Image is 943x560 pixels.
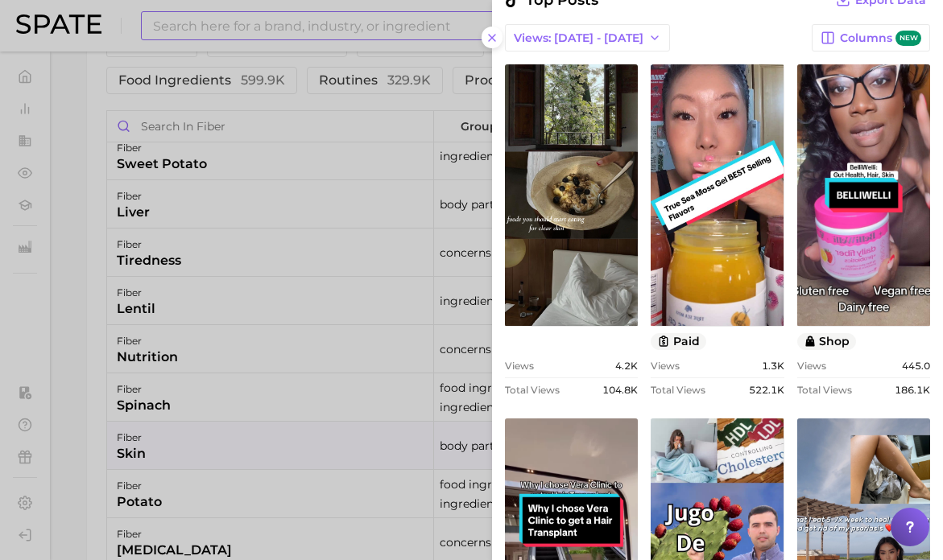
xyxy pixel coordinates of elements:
button: Columnsnew [812,24,930,51]
span: 1.3k [762,360,784,372]
span: 4.2k [615,360,638,372]
span: Views: [DATE] - [DATE] [514,31,643,45]
button: Views: [DATE] - [DATE] [505,24,670,51]
span: 445.0 [902,360,930,372]
span: 186.1k [895,384,930,396]
button: paid [651,333,706,350]
span: 104.8k [602,384,638,396]
span: new [895,31,921,46]
span: Views [797,360,826,372]
span: Columns [840,31,921,46]
span: Total Views [651,384,705,396]
span: Views [505,360,534,372]
span: Views [651,360,680,372]
span: Total Views [505,384,560,396]
button: shop [797,333,857,350]
span: 522.1k [749,384,784,396]
span: Total Views [797,384,852,396]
